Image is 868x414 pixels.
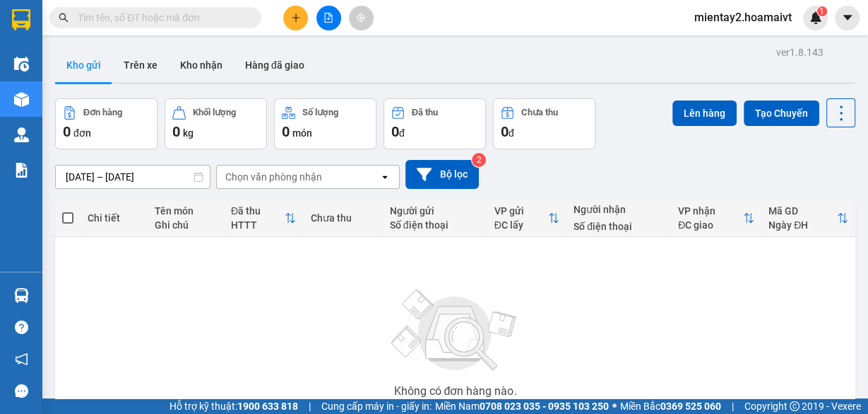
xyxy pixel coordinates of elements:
[435,398,609,414] span: Miền Nam
[321,398,432,414] span: Cung cấp máy in - giấy in:
[501,123,509,140] span: 0
[172,123,180,140] span: 0
[620,398,721,414] span: Miền Bắc
[14,57,29,71] img: warehouse-icon
[15,321,28,334] span: question-circle
[356,13,366,23] span: aim
[15,352,28,366] span: notification
[493,98,595,149] button: Chưa thu0đ
[379,171,391,183] svg: open
[671,200,761,237] th: Toggle SortBy
[349,6,374,30] button: aim
[487,200,566,237] th: Toggle SortBy
[809,11,822,24] img: icon-new-feature
[282,123,290,140] span: 0
[790,401,799,411] span: copyright
[391,123,399,140] span: 0
[112,48,169,82] button: Trên xe
[393,386,516,397] div: Không có đơn hàng nào.
[390,219,480,231] div: Số điện thoại
[405,160,479,189] button: Bộ lọc
[14,92,29,107] img: warehouse-icon
[494,205,548,217] div: VP gửi
[193,108,236,117] div: Khối lượng
[59,13,69,23] span: search
[732,398,734,414] span: |
[678,219,743,231] div: ĐC giao
[323,13,333,23] span: file-add
[283,6,308,30] button: plus
[234,48,316,82] button: Hàng đã giao
[14,163,29,178] img: solution-icon
[12,9,30,30] img: logo-vxr
[744,100,819,126] button: Tạo Chuyến
[660,401,721,412] strong: 0369 525 060
[155,219,217,231] div: Ghi chú
[521,108,558,117] div: Chưa thu
[776,45,824,60] div: ver 1.8.143
[612,403,617,409] span: ⚪️
[835,6,860,30] button: caret-down
[678,205,743,217] div: VP nhận
[573,204,664,215] div: Người nhận
[155,205,217,217] div: Tên món
[63,123,71,140] span: 0
[384,98,486,149] button: Đã thu0đ
[683,8,803,26] span: mientay2.hoamaivt
[73,127,91,139] span: đơn
[494,219,548,231] div: ĐC lấy
[183,127,194,139] span: kg
[399,127,405,139] span: đ
[310,212,375,224] div: Chưa thu
[817,6,827,16] sup: 1
[309,398,311,414] span: |
[15,384,28,398] span: message
[88,212,141,224] div: Chi tiết
[14,288,29,303] img: warehouse-icon
[768,205,837,217] div: Mã GD
[292,127,312,139] span: món
[390,205,480,217] div: Người gửi
[170,398,298,414] span: Hỗ trợ kỹ thuật:
[55,98,157,149] button: Đơn hàng0đơn
[78,10,244,25] input: Tìm tên, số ĐT hoặc mã đơn
[83,108,122,117] div: Đơn hàng
[274,98,376,149] button: Số lượng0món
[819,6,824,16] span: 1
[761,200,855,237] th: Toggle SortBy
[237,401,298,412] strong: 1900 633 818
[672,100,737,126] button: Lên hàng
[231,205,285,217] div: Đã thu
[56,166,210,188] input: Select a date range.
[302,108,338,117] div: Số lượng
[768,219,837,231] div: Ngày ĐH
[165,98,267,149] button: Khối lượng0kg
[231,219,285,231] div: HTTT
[841,11,854,24] span: caret-down
[291,13,301,23] span: plus
[169,48,234,82] button: Kho nhận
[14,127,29,142] img: warehouse-icon
[224,200,303,237] th: Toggle SortBy
[472,153,486,167] sup: 2
[225,170,322,184] div: Chọn văn phòng nhận
[316,6,341,30] button: file-add
[509,127,514,139] span: đ
[384,281,525,380] img: svg+xml;base64,PHN2ZyBjbGFzcz0ibGlzdC1wbHVnX19zdmciIHhtbG5zPSJodHRwOi8vd3d3LnczLm9yZy8yMDAwL3N2Zy...
[480,401,609,412] strong: 0708 023 035 - 0935 103 250
[412,108,438,117] div: Đã thu
[573,221,664,232] div: Số điện thoại
[55,48,112,82] button: Kho gửi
